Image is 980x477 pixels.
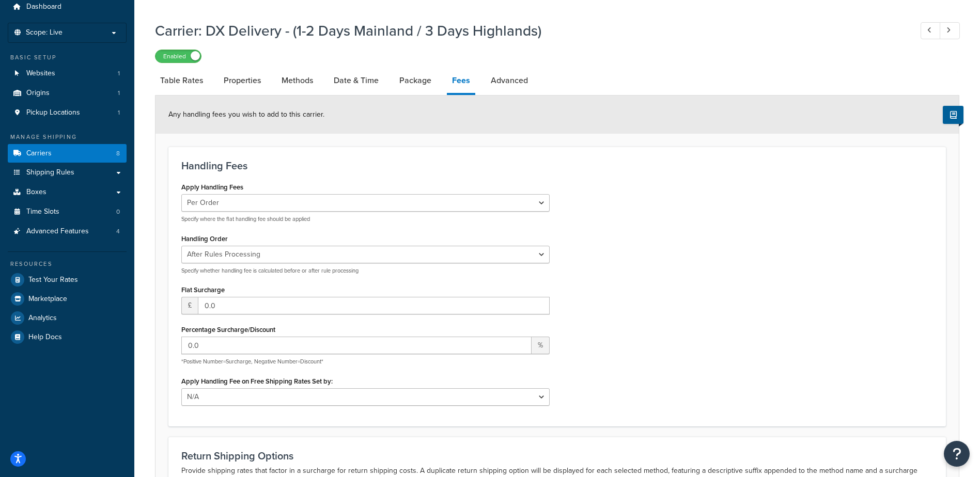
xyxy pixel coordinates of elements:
a: Package [394,68,437,93]
a: Properties [219,68,266,93]
span: Any handling fees you wish to add to this carrier. [168,109,324,120]
a: Boxes [8,183,127,202]
div: Basic Setup [8,53,127,62]
a: Shipping Rules [8,163,127,182]
h1: Carrier: DX Delivery - (1-2 Days Mainland / 3 Days Highlands) [155,21,901,41]
span: % [532,337,550,354]
span: Help Docs [28,333,62,342]
span: Origins [26,89,50,98]
div: Resources [8,260,127,268]
div: Manage Shipping [8,133,127,141]
a: Date & Time [329,68,384,93]
label: Handling Order [181,235,228,243]
a: Test Your Rates [8,271,127,289]
span: 8 [116,149,120,158]
span: Shipping Rules [26,168,74,177]
a: Time Slots0 [8,202,127,221]
li: Advanced Features [8,222,127,241]
button: Show Help Docs [943,106,963,124]
a: Advanced Features4 [8,222,127,241]
p: Specify where the flat handling fee should be applied [181,215,550,223]
li: Websites [8,64,127,83]
a: Methods [276,68,318,93]
span: Time Slots [26,208,59,216]
span: Carriers [26,149,52,158]
span: 1 [118,69,120,78]
label: Flat Surcharge [181,286,225,294]
a: Previous Record [921,22,941,39]
span: 1 [118,108,120,117]
p: *Positive Number=Surcharge, Negative Number=Discount* [181,358,550,365]
a: Table Rates [155,68,208,93]
a: Origins1 [8,84,127,103]
a: Websites1 [8,64,127,83]
span: 1 [118,89,120,98]
span: Test Your Rates [28,276,78,284]
span: Analytics [28,314,57,323]
h3: Handling Fees [181,160,933,171]
span: Marketplace [28,295,67,304]
a: Pickup Locations1 [8,103,127,122]
span: Boxes [26,188,46,197]
span: 0 [116,208,120,216]
p: Specify whether handling fee is calculated before or after rule processing [181,267,550,275]
span: Dashboard [26,3,61,11]
a: Analytics [8,309,127,327]
span: Websites [26,69,55,78]
label: Enabled [155,50,201,62]
a: Carriers8 [8,144,127,163]
a: Fees [447,68,475,95]
li: Pickup Locations [8,103,127,122]
h3: Return Shipping Options [181,450,933,462]
label: Percentage Surcharge/Discount [181,326,275,333]
span: 4 [116,227,120,236]
li: Carriers [8,144,127,163]
button: Open Resource Center [944,441,970,467]
a: Help Docs [8,328,127,346]
span: £ [181,297,198,314]
span: Pickup Locations [26,108,80,117]
span: Scope: Live [26,28,63,37]
label: Apply Handling Fee on Free Shipping Rates Set by: [181,377,333,385]
a: Marketplace [8,290,127,308]
li: Time Slots [8,202,127,221]
span: Advanced Features [26,227,89,236]
label: Apply Handling Fees [181,183,243,191]
li: Origins [8,84,127,103]
a: Next Record [940,22,960,39]
a: Advanced [486,68,533,93]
